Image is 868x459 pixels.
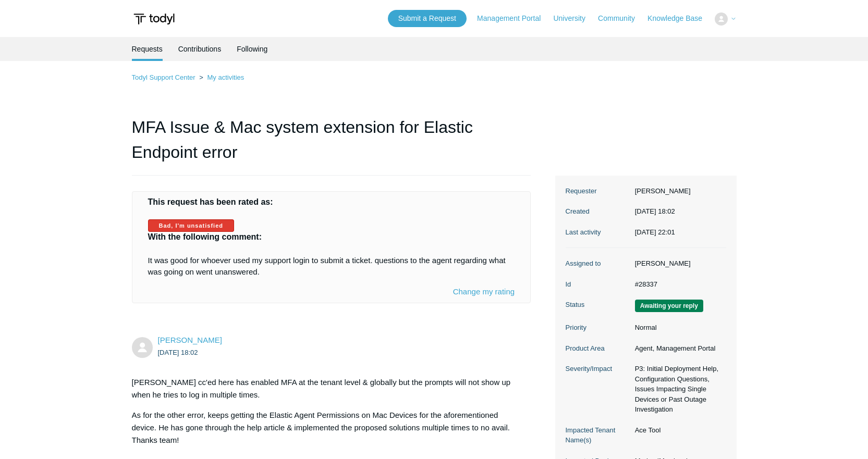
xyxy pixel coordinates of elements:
[132,73,195,81] a: Todyl Support Center
[207,73,244,81] a: My activities
[598,13,645,24] a: Community
[388,10,467,27] a: Submit a Request
[630,279,726,290] dd: #28337
[566,258,630,269] dt: Assigned to
[148,255,515,278] p: It was good for whoever used my support login to submit a ticket. questions to the agent regardin...
[566,186,630,196] dt: Requester
[132,376,521,401] p: [PERSON_NAME] cc'ed here has enabled MFA at the tenant level & globally but the prompts will not ...
[566,206,630,217] dt: Created
[148,196,515,208] h4: This request has been rated as:
[566,279,630,290] dt: Id
[197,73,244,81] li: My activities
[635,228,675,236] time: 2025-10-08T22:01:56+00:00
[566,300,630,310] dt: Status
[647,13,713,24] a: Knowledge Base
[630,343,726,354] dd: Agent, Management Portal
[566,227,630,238] dt: Last activity
[237,37,267,61] a: Following
[132,409,521,446] p: As for the other error, keeps getting the Elastic Agent Permissions on Mac Devices for the aforem...
[132,115,531,176] h1: MFA Issue & Mac system extension for Elastic Endpoint error
[158,336,222,344] a: [PERSON_NAME]
[635,300,703,312] span: We are waiting for you to respond
[477,13,551,24] a: Management Portal
[132,37,163,61] li: Requests
[553,13,595,24] a: University
[566,343,630,354] dt: Product Area
[132,9,176,29] img: Todyl Support Center Help Center home page
[566,322,630,333] dt: Priority
[566,425,630,445] dt: Impacted Tenant Name(s)
[148,231,515,243] h4: With the following comment:
[148,219,234,232] label: Bad, I'm unsatisfied
[635,207,675,215] time: 2025-09-23T18:02:29+00:00
[158,336,222,344] span: Derrick Hansen
[132,73,198,81] li: Todyl Support Center
[566,364,630,374] dt: Severity/Impact
[630,425,726,436] dd: Ace Tool
[630,258,726,269] dd: [PERSON_NAME]
[630,364,726,415] dd: P3: Initial Deployment Help, Configuration Questions, Issues Impacting Single Devices or Past Out...
[630,322,726,333] dd: Normal
[158,349,198,356] time: 2025-09-23T18:02:29Z
[630,186,726,196] dd: [PERSON_NAME]
[453,287,515,296] a: Change my rating
[178,37,222,61] a: Contributions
